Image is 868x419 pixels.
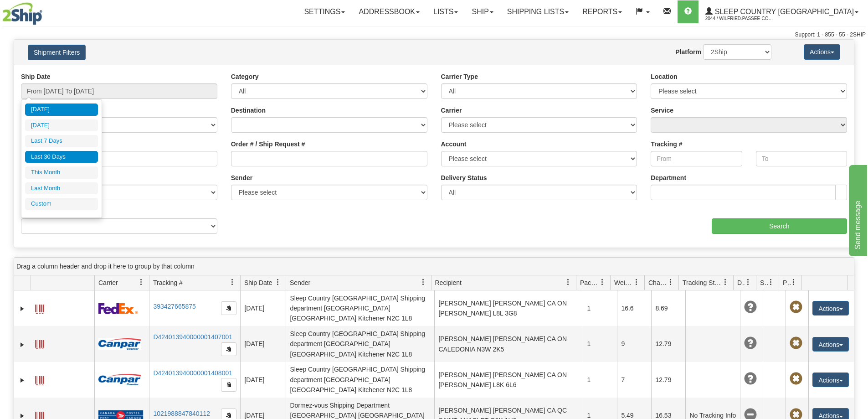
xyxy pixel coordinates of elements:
td: 8.69 [651,290,685,326]
li: Last 30 Days [25,151,98,163]
td: Sleep Country [GEOGRAPHIC_DATA] Shipping department [GEOGRAPHIC_DATA] [GEOGRAPHIC_DATA] Kitchener... [286,326,434,362]
span: Tracking Status [683,278,722,287]
button: Shipment Filters [28,45,86,60]
a: Expand [18,304,27,313]
span: 2044 / Wilfried.Passee-Coutrin [705,14,774,23]
td: 12.79 [651,326,685,362]
span: Sleep Country [GEOGRAPHIC_DATA] [713,8,854,16]
span: Delivery Status [737,278,745,287]
a: Pickup Status filter column settings [786,274,801,290]
label: Location [651,72,677,81]
label: Carrier [441,106,462,115]
img: 14 - Canpar [98,338,141,350]
label: Order # / Ship Request # [231,140,305,149]
label: Delivery Status [441,173,487,182]
span: Sender [290,278,310,287]
a: Weight filter column settings [629,274,644,290]
button: Actions [812,337,849,352]
li: [DATE] [25,103,98,116]
button: Copy to clipboard [221,301,236,315]
div: Support: 1 - 855 - 55 - 2SHIP [2,31,866,39]
span: Carrier [98,278,118,287]
span: Recipient [435,278,462,287]
span: Shipment Issues [760,278,768,287]
td: 1 [583,362,617,398]
span: Packages [580,278,599,287]
td: Sleep Country [GEOGRAPHIC_DATA] Shipping department [GEOGRAPHIC_DATA] [GEOGRAPHIC_DATA] Kitchener... [286,290,434,326]
a: Charge filter column settings [663,274,678,290]
label: Tracking # [651,140,682,149]
div: grid grouping header [14,258,854,275]
a: Ship [465,0,500,23]
td: [PERSON_NAME] [PERSON_NAME] CA ON [PERSON_NAME] L8L 3G8 [434,290,583,326]
span: Unknown [744,372,757,385]
a: Expand [18,376,27,385]
span: Charge [648,278,668,287]
a: Tracking Status filter column settings [718,274,733,290]
td: [DATE] [240,290,286,326]
span: Pickup Not Assigned [790,337,802,350]
li: Last 7 Days [25,135,98,147]
a: Sender filter column settings [416,274,431,290]
a: Tracking # filter column settings [225,274,240,290]
label: Ship Date [21,72,51,81]
td: 9 [617,326,651,362]
span: Pickup Not Assigned [790,372,802,385]
td: [PERSON_NAME] [PERSON_NAME] CA ON [PERSON_NAME] L8K 6L6 [434,362,583,398]
a: 1021988847840112 [153,410,210,417]
a: 393427665875 [153,303,195,310]
a: Recipient filter column settings [560,274,576,290]
label: Platform [675,47,701,57]
span: Pickup Not Assigned [790,301,802,314]
li: This Month [25,166,98,179]
input: Search [712,218,847,234]
a: Sleep Country [GEOGRAPHIC_DATA] 2044 / Wilfried.Passee-Coutrin [699,0,865,23]
td: [PERSON_NAME] [PERSON_NAME] CA ON CALEDONIA N3W 2K5 [434,326,583,362]
li: Custom [25,198,98,210]
a: D424013940000001408001 [153,369,232,377]
span: Tracking # [153,278,183,287]
a: Label [35,372,44,387]
a: Label [35,336,44,351]
td: 12.79 [651,362,685,398]
a: Shipment Issues filter column settings [763,274,779,290]
a: Expand [18,340,27,349]
td: Sleep Country [GEOGRAPHIC_DATA] Shipping department [GEOGRAPHIC_DATA] [GEOGRAPHIC_DATA] Kitchener... [286,362,434,398]
label: Carrier Type [441,72,478,81]
a: Delivery Status filter column settings [740,274,756,290]
a: Shipping lists [500,0,575,23]
label: Service [651,106,673,115]
label: Category [231,72,259,81]
a: Carrier filter column settings [134,274,149,290]
button: Actions [804,44,840,60]
li: [DATE] [25,119,98,132]
a: D424013940000001407001 [153,333,232,341]
label: Sender [231,173,252,182]
label: Destination [231,106,266,115]
label: Account [441,140,467,149]
button: Copy to clipboard [221,378,236,392]
td: [DATE] [240,362,286,398]
a: Label [35,300,44,315]
td: 16.6 [617,290,651,326]
span: Unknown [744,301,757,314]
td: [DATE] [240,326,286,362]
td: 7 [617,362,651,398]
input: To [756,151,847,166]
iframe: chat widget [847,163,867,256]
input: From [651,151,742,166]
span: Ship Date [244,278,272,287]
button: Actions [812,372,849,387]
a: Lists [426,0,465,23]
span: Unknown [744,337,757,350]
td: 1 [583,326,617,362]
li: Last Month [25,182,98,195]
button: Copy to clipboard [221,342,236,356]
a: Reports [575,0,629,23]
span: Weight [614,278,633,287]
a: Settings [297,0,352,23]
img: 14 - Canpar [98,374,141,385]
span: Pickup Status [783,278,791,287]
a: Addressbook [352,0,426,23]
label: Department [651,173,686,182]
